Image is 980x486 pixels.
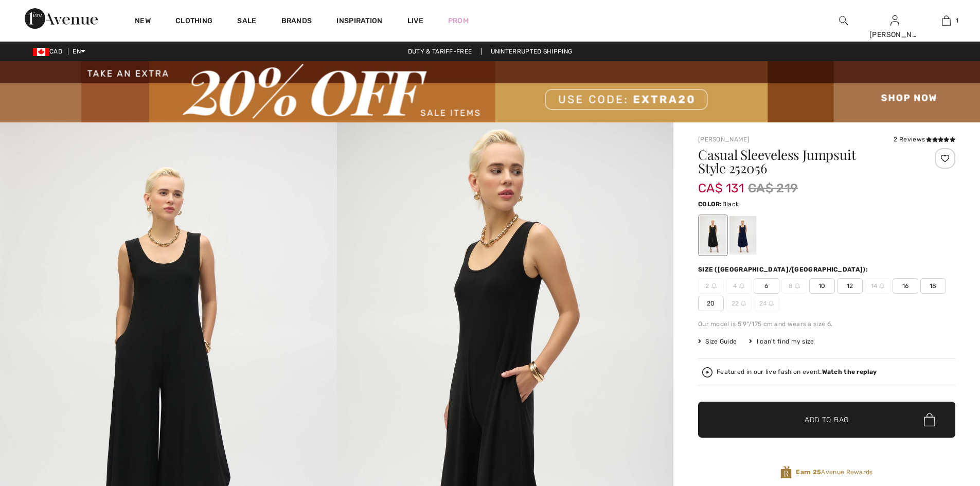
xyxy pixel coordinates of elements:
[754,278,779,294] span: 6
[869,29,920,40] div: [PERSON_NAME]
[893,278,918,294] span: 16
[722,201,739,208] span: Black
[407,15,423,26] a: Live
[769,301,774,306] img: ring-m.svg
[956,16,958,25] span: 1
[809,278,835,294] span: 10
[33,48,49,56] img: Canadian Dollar
[700,216,726,255] div: Black
[698,201,722,208] span: Color:
[698,136,750,143] a: [PERSON_NAME]
[879,283,884,289] img: ring-m.svg
[73,48,85,55] span: EN
[726,278,752,294] span: 4
[865,278,890,294] span: 14
[717,369,877,375] div: Featured in our live fashion event.
[741,301,746,306] img: ring-m.svg
[805,415,849,425] span: Add to Bag
[711,283,717,289] img: ring-m.svg
[729,216,756,255] div: Midnight Blue
[698,148,913,175] h1: Casual Sleeveless Jumpsuit Style 252056
[726,296,752,311] span: 22
[780,465,792,479] img: Avenue Rewards
[237,16,256,27] a: Sale
[754,296,779,311] span: 24
[698,171,744,195] span: CA$ 131
[698,319,955,329] div: Our model is 5'9"/175 cm and wears a size 6.
[175,16,212,27] a: Clothing
[702,367,712,377] img: Watch the replay
[796,469,821,476] strong: Earn 25
[748,179,798,197] span: CA$ 219
[942,14,951,27] img: My Bag
[698,296,724,311] span: 20
[839,14,848,27] img: search the website
[281,16,312,27] a: Brands
[448,15,469,26] a: Prom
[135,16,151,27] a: New
[698,265,870,274] div: Size ([GEOGRAPHIC_DATA]/[GEOGRAPHIC_DATA]):
[698,402,955,438] button: Add to Bag
[739,283,744,289] img: ring-m.svg
[33,48,66,55] span: CAD
[837,278,863,294] span: 12
[796,467,872,477] span: Avenue Rewards
[749,337,814,346] div: I can't find my size
[822,368,877,375] strong: Watch the replay
[920,278,946,294] span: 18
[894,135,955,144] div: 2 Reviews
[698,337,737,346] span: Size Guide
[781,278,807,294] span: 8
[921,14,971,27] a: 1
[795,283,800,289] img: ring-m.svg
[890,14,899,27] img: My Info
[25,8,98,29] img: 1ère Avenue
[890,15,899,25] a: Sign In
[336,16,382,27] span: Inspiration
[698,278,724,294] span: 2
